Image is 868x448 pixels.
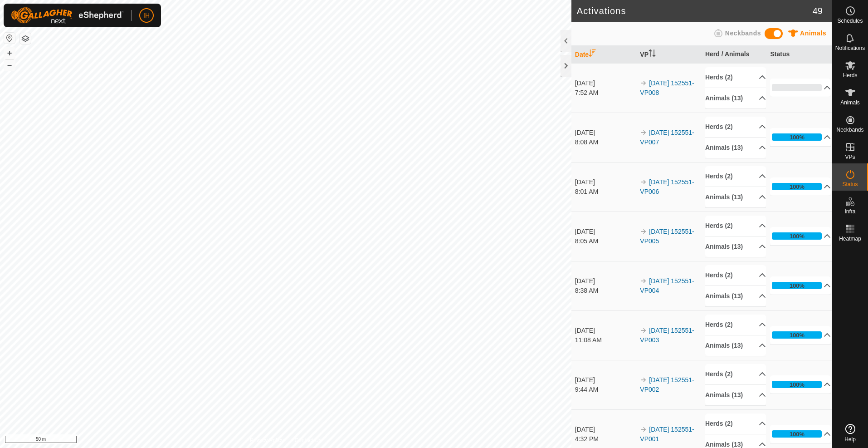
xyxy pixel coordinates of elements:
[705,265,766,286] p-accordion-header: Herds (2)
[571,46,637,64] th: Date
[772,282,822,289] div: 100%
[845,154,855,160] span: VPs
[640,327,647,334] img: arrow
[705,88,766,108] p-accordion-header: Animals (13)
[575,434,636,444] div: 4:32 PM
[250,436,284,444] a: Privacy Policy
[844,209,855,214] span: Infra
[790,430,805,438] div: 100%
[772,133,822,141] div: 100%
[813,4,823,18] span: 49
[725,30,761,37] span: Neckbands
[640,129,694,146] a: [DATE] 152551-VP007
[702,46,767,64] th: Herd / Animals
[20,33,31,44] button: Map Layers
[705,364,766,384] p-accordion-header: Herds (2)
[705,315,766,335] p-accordion-header: Herds (2)
[843,73,857,78] span: Herds
[835,45,865,51] span: Notifications
[772,381,822,388] div: 100%
[575,187,636,197] div: 8:01 AM
[705,187,766,207] p-accordion-header: Animals (13)
[640,79,647,87] img: arrow
[705,138,766,158] p-accordion-header: Animals (13)
[705,236,766,257] p-accordion-header: Animals (13)
[772,183,822,190] div: 100%
[790,281,805,290] div: 100%
[4,59,15,70] button: –
[636,46,702,64] th: VP
[640,178,694,195] a: [DATE] 152551-VP006
[640,228,694,245] a: [DATE] 152551-VP005
[705,216,766,236] p-accordion-header: Herds (2)
[770,227,831,245] p-accordion-header: 100%
[842,182,858,187] span: Status
[575,326,636,335] div: [DATE]
[640,178,647,186] img: arrow
[640,277,694,294] a: [DATE] 152551-VP004
[640,376,647,384] img: arrow
[770,276,831,295] p-accordion-header: 100%
[640,228,647,235] img: arrow
[295,436,322,444] a: Contact Us
[143,11,150,20] span: IH
[770,425,831,443] p-accordion-header: 100%
[840,100,860,105] span: Animals
[790,380,805,389] div: 100%
[770,375,831,394] p-accordion-header: 100%
[770,128,831,146] p-accordion-header: 100%
[640,79,694,96] a: [DATE] 152551-VP008
[770,79,831,97] p-accordion-header: 0%
[575,177,636,187] div: [DATE]
[640,376,694,393] a: [DATE] 152551-VP002
[705,385,766,405] p-accordion-header: Animals (13)
[772,430,822,438] div: 100%
[705,117,766,137] p-accordion-header: Herds (2)
[577,5,813,16] h2: Activations
[575,375,636,385] div: [DATE]
[839,236,861,241] span: Heatmap
[772,232,822,240] div: 100%
[640,426,647,433] img: arrow
[772,84,822,91] div: 0%
[575,335,636,345] div: 11:08 AM
[770,177,831,196] p-accordion-header: 100%
[640,277,647,285] img: arrow
[772,331,822,339] div: 100%
[640,129,647,136] img: arrow
[589,51,596,58] p-sorticon: Activate to sort
[705,166,766,187] p-accordion-header: Herds (2)
[800,30,826,37] span: Animals
[766,46,832,64] th: Status
[790,331,805,340] div: 100%
[640,426,694,443] a: [DATE] 152551-VP001
[575,128,636,138] div: [DATE]
[575,385,636,394] div: 9:44 AM
[832,420,868,446] a: Help
[649,51,656,58] p-sorticon: Activate to sort
[640,327,694,344] a: [DATE] 152551-VP003
[790,133,805,142] div: 100%
[770,326,831,344] p-accordion-header: 100%
[575,276,636,286] div: [DATE]
[836,127,863,133] span: Neckbands
[575,88,636,98] div: 7:52 AM
[575,425,636,434] div: [DATE]
[575,79,636,88] div: [DATE]
[837,18,863,24] span: Schedules
[4,33,15,44] button: Reset Map
[11,7,124,24] img: Gallagher Logo
[790,182,805,191] div: 100%
[705,286,766,306] p-accordion-header: Animals (13)
[575,138,636,147] div: 8:08 AM
[4,48,15,59] button: +
[705,335,766,356] p-accordion-header: Animals (13)
[844,437,856,442] span: Help
[705,67,766,88] p-accordion-header: Herds (2)
[575,236,636,246] div: 8:05 AM
[575,286,636,295] div: 8:38 AM
[705,414,766,434] p-accordion-header: Herds (2)
[790,232,805,241] div: 100%
[575,227,636,236] div: [DATE]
